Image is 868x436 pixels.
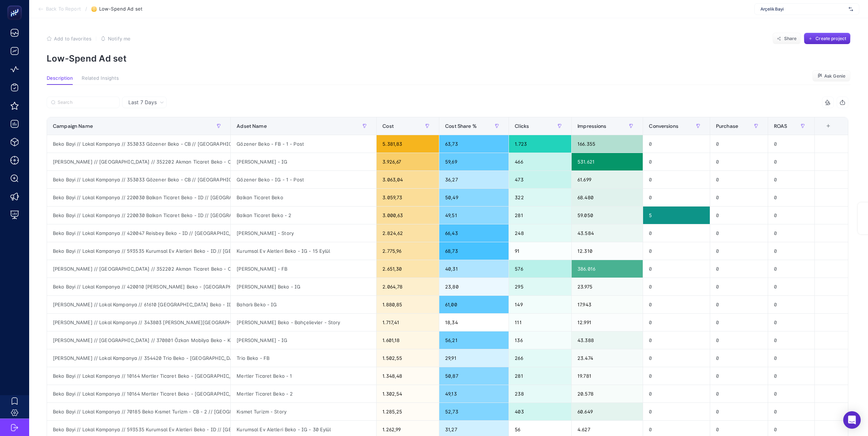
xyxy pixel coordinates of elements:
[47,385,230,402] div: Beko Bayi // Lokal Kampanya // 10164 Mertler Ticaret Beko - [GEOGRAPHIC_DATA] - GG / Facebook // ...
[768,242,814,260] div: 0
[99,6,143,12] span: Low-Spend Ad set
[643,135,709,153] div: 0
[509,349,571,367] div: 266
[768,278,814,295] div: 0
[643,314,709,331] div: 0
[47,189,230,206] div: Beko Bayi // Lokal Kampanya // 220030 Balkan Ticaret Beko - ID // [GEOGRAPHIC_DATA] & Trakya Bölg...
[509,207,571,224] div: 281
[509,367,571,385] div: 281
[47,135,230,153] div: Beko Bayi // Lokal Kampanya // 353033 Gözener Beko - CB // [GEOGRAPHIC_DATA] Bölgesi - [GEOGRAPHI...
[768,171,814,188] div: 0
[821,123,826,139] div: 9 items selected
[54,36,92,42] span: Add to favorites
[47,314,230,331] div: [PERSON_NAME] // Lokal Kampanya // 343803 [PERSON_NAME][GEOGRAPHIC_DATA][MEDICAL_DATA][PERSON_NAM...
[439,207,509,224] div: 49,51
[231,242,376,260] div: Kurumsal Ev Aletleri Beko - IG - 15 Eylül
[231,171,376,188] div: Gözener Beko - IG - 1 - Post
[572,260,643,278] div: 386.016
[643,153,709,170] div: 0
[58,100,115,105] input: Search
[710,260,768,278] div: 0
[439,224,509,242] div: 66,43
[643,260,709,278] div: 0
[804,33,851,44] button: Create project
[47,349,230,367] div: [PERSON_NAME] // Lokal Kampanya // 354420 Trio Beko - [GEOGRAPHIC_DATA] - CB // Facebook // Faceb...
[231,260,376,278] div: [PERSON_NAME] - FB
[128,99,157,106] span: Last 7 Days
[439,171,509,188] div: 36,27
[47,153,230,170] div: [PERSON_NAME] // [GEOGRAPHIC_DATA] // 352202 Akman Ticaret Beko - CB // [GEOGRAPHIC_DATA] Bölgesi...
[572,367,643,385] div: 19.781
[572,207,643,224] div: 59.050
[231,331,376,349] div: [PERSON_NAME] - IG
[377,260,439,278] div: 2.651,30
[101,36,131,42] button: Notify me
[572,403,643,420] div: 60.649
[768,314,814,331] div: 0
[710,224,768,242] div: 0
[439,314,509,331] div: 18,34
[47,75,73,85] button: Description
[47,36,92,42] button: Add to favorites
[377,224,439,242] div: 2.824,62
[760,6,846,12] span: Arçelik Bayi
[231,224,376,242] div: [PERSON_NAME] - Story
[643,367,709,385] div: 0
[377,385,439,402] div: 1.302,54
[843,411,861,429] div: Open Intercom Messenger
[572,135,643,153] div: 166.355
[643,224,709,242] div: 0
[377,278,439,295] div: 2.064,78
[82,75,119,85] button: Related Insights
[768,135,814,153] div: 0
[509,135,571,153] div: 1.723
[231,367,376,385] div: Mertler Ticaret Beko - 1
[439,296,509,313] div: 61,00
[572,224,643,242] div: 43.584
[643,207,709,224] div: 5
[572,171,643,188] div: 61.699
[643,189,709,206] div: 0
[710,207,768,224] div: 0
[509,153,571,170] div: 466
[643,242,709,260] div: 0
[768,207,814,224] div: 0
[649,123,678,129] span: Conversions
[710,189,768,206] div: 0
[710,385,768,402] div: 0
[509,331,571,349] div: 136
[572,385,643,402] div: 20.578
[710,349,768,367] div: 0
[821,123,835,129] div: +
[643,296,709,313] div: 0
[231,189,376,206] div: Balkan Ticaret Beko
[824,73,845,79] span: Ask Genie
[643,171,709,188] div: 0
[47,242,230,260] div: Beko Bayi // Lokal Kampanya // 593535 Kurumsal Ev Aletleri Beko - ID // [GEOGRAPHIC_DATA] & Traky...
[768,367,814,385] div: 0
[237,123,266,129] span: Adset Name
[47,260,230,278] div: [PERSON_NAME] // [GEOGRAPHIC_DATA] // 352202 Akman Ticaret Beko - CB // [GEOGRAPHIC_DATA] Bölgesi...
[710,403,768,420] div: 0
[47,224,230,242] div: Beko Bayi // Lokal Kampanya // 420047 Reisbey Beko - ID // [GEOGRAPHIC_DATA] Bölgesi - [GEOGRAPHI...
[710,278,768,295] div: 0
[439,367,509,385] div: 50,87
[47,331,230,349] div: [PERSON_NAME] // [GEOGRAPHIC_DATA] // 370801 Özkan Mobilya Beko - Kastamonu // Facebook // Facebo...
[377,242,439,260] div: 2.775,96
[768,385,814,402] div: 0
[46,6,81,12] span: Back To Report
[768,403,814,420] div: 0
[47,53,851,64] p: Low-Spend Ad set
[509,260,571,278] div: 576
[774,123,787,129] span: ROAS
[768,296,814,313] div: 0
[382,123,394,129] span: Cost
[85,6,87,12] span: /
[53,123,93,129] span: Campaign Name
[849,5,853,13] img: svg%3e
[47,171,230,188] div: Beko Bayi // Lokal Kampanya // 353033 Gözener Beko - CB // [GEOGRAPHIC_DATA] Bölgesi - [GEOGRAPHI...
[439,385,509,402] div: 49,13
[643,331,709,349] div: 0
[231,403,376,420] div: Kısmet Turizm - Story
[572,296,643,313] div: 17.943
